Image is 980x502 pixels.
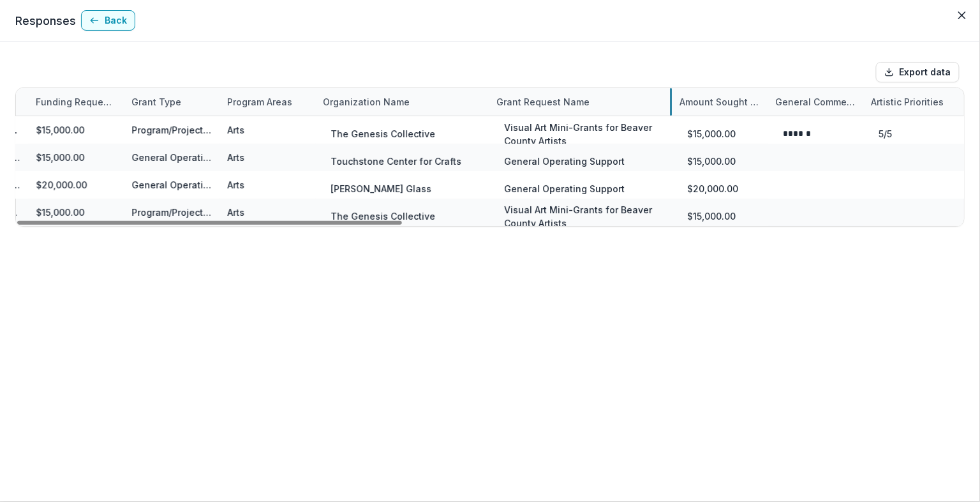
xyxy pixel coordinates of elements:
[227,151,244,164] div: Arts
[36,178,87,192] div: $20,000.00
[227,206,244,219] div: Arts
[36,123,84,137] div: $15,000.00
[28,88,124,116] div: Funding Requested
[687,127,736,141] p: $15,000.00
[131,151,212,164] div: General Operating Support
[876,62,960,82] button: Export data
[219,88,315,116] div: Program Areas
[124,88,219,116] div: Grant Type
[131,178,212,192] div: General Operating Support
[687,209,736,223] p: $15,000.00
[768,88,863,116] div: General Comments
[315,88,489,116] div: Organization Name
[672,88,768,116] div: Amount Sought from the Opportunity Fund
[330,209,435,223] p: The Genesis Collective
[81,10,135,31] button: Back
[131,123,212,137] div: Program/Project Support
[687,182,738,195] p: $20,000.00
[489,88,672,116] div: Grant Request Name
[330,127,435,141] p: The Genesis Collective
[863,95,951,109] div: Artistic Priorities
[687,155,736,168] p: $15,000.00
[768,95,863,109] div: General Comments
[330,182,431,195] p: [PERSON_NAME] Glass
[28,95,124,109] div: Funding Requested
[36,206,84,219] div: $15,000.00
[15,12,76,29] p: Responses
[672,95,768,109] div: Amount Sought from the Opportunity Fund
[227,178,244,192] div: Arts
[131,206,212,219] div: Program/Project Support
[315,95,417,109] div: Organization Name
[219,95,300,109] div: Program Areas
[504,203,657,230] p: Visual Art Mini-Grants for Beaver County Artists
[863,88,959,116] div: Artistic Priorities
[504,121,657,148] p: Visual Art Mini-Grants for Beaver County Artists
[124,95,189,109] div: Grant Type
[36,151,84,164] div: $15,000.00
[879,127,892,141] p: 5 / 5
[227,123,244,137] div: Arts
[489,95,597,109] div: Grant Request Name
[504,182,625,195] p: General Operating Support
[952,5,972,26] button: Close
[330,155,461,168] p: Touchstone Center for Crafts
[504,155,625,168] p: General Operating Support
